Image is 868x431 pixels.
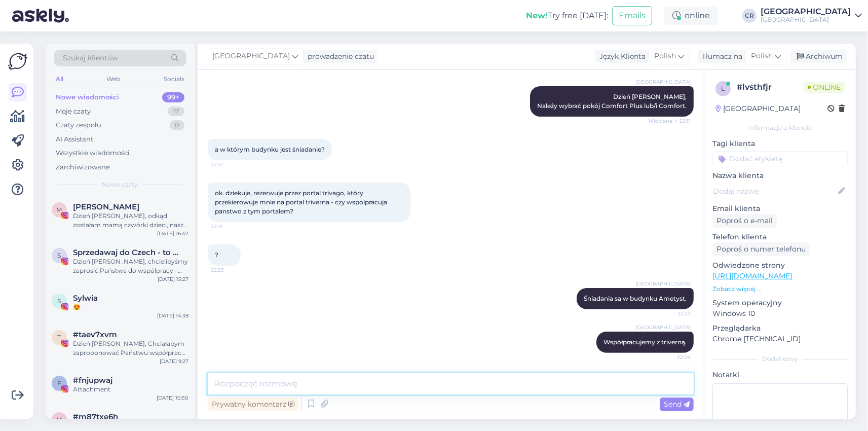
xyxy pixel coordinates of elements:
[73,202,139,211] span: Monika Kowalewska
[211,223,249,230] span: 22:15
[56,106,91,117] div: Moje czaty
[712,203,848,214] p: Email klienta
[73,385,188,394] div: Attachment
[595,51,646,62] div: Język Klienta
[712,170,848,181] p: Nazwa klienta
[712,284,848,294] p: Zobacz więcej ...
[215,146,325,153] span: a w którym budynku jest śniadanie?
[170,120,184,130] div: 0
[212,51,290,62] span: [GEOGRAPHIC_DATA]
[612,6,652,25] button: Emails
[712,308,848,319] p: Windows 10
[712,271,792,280] a: [URL][DOMAIN_NAME]
[737,81,804,93] div: # lvsthfjr
[304,51,374,62] div: prowadzenie czatu
[712,298,848,308] p: System operacyjny
[712,242,810,256] div: Poproś o numer telefonu
[712,151,848,166] input: Dodać etykietę
[712,232,848,242] p: Telefon klienta
[713,186,836,197] input: Dodaj nazwę
[58,252,61,259] span: S
[57,206,62,213] span: M
[73,412,118,421] span: #m87txe6h
[73,339,188,357] div: Dzień [PERSON_NAME], Chciałabym zaproponować Państwu współpracę. Jestem blogerką z [GEOGRAPHIC_DA...
[715,103,801,114] div: [GEOGRAPHIC_DATA]
[664,7,718,25] div: online
[57,416,62,423] span: m
[526,11,548,20] b: New!
[157,230,188,237] div: [DATE] 16:47
[653,353,691,361] span: 22:24
[635,324,691,331] span: [GEOGRAPHIC_DATA]
[56,162,110,172] div: Zarchiwizowane
[73,376,112,385] span: #fnjupwaj
[712,260,848,271] p: Odwiedzone strony
[168,106,184,117] div: 17
[160,357,188,365] div: [DATE] 9:27
[56,92,119,102] div: Nowe wiadomości
[57,379,61,387] span: f
[162,92,184,102] div: 99+
[635,78,691,86] span: [GEOGRAPHIC_DATA]
[526,10,608,22] div: Try free [DATE]:
[761,16,851,24] div: [GEOGRAPHIC_DATA]
[58,297,61,305] span: S
[712,354,848,364] div: Dodatkowy
[211,161,249,168] span: 22:12
[8,52,27,71] img: Askly Logo
[58,334,61,341] span: t
[54,73,65,86] div: All
[712,323,848,334] p: Przeglądarka
[215,189,389,215] span: ok. dziekuje, rezerwuje przez portal trivago, który przekierowuje mnie na portal triverna - czy w...
[712,370,848,380] p: Notatki
[56,148,130,158] div: Wszystkie wiadomości
[157,312,188,319] div: [DATE] 14:38
[105,73,123,86] div: Web
[56,134,93,145] div: AI Assistant
[102,180,138,189] span: Nowe czaty
[712,334,848,344] p: Chrome [TECHNICAL_ID]
[712,138,848,149] p: Tagi klienta
[751,51,773,62] span: Polish
[654,51,676,62] span: Polish
[790,50,847,63] div: Archiwum
[162,73,186,86] div: Socials
[158,275,188,283] div: [DATE] 15:27
[73,330,117,339] span: #taev7xvm
[742,9,757,23] div: CR
[698,51,742,62] div: Tłumacz na
[208,398,298,411] div: Prywatny komentarz
[603,338,687,346] span: Współpracujemy z triverną.
[215,251,218,259] span: ?
[761,8,851,16] div: [GEOGRAPHIC_DATA]
[211,266,249,274] span: 22:23
[56,120,101,130] div: Czaty zespołu
[63,53,118,63] span: Szukaj klientów
[653,310,691,317] span: 22:23
[73,257,188,275] div: Dzień [PERSON_NAME], chcielibyśmy zaprosić Państwa do współpracy – pomożemy dotrzeć do czeskich i...
[73,211,188,230] div: Dzień [PERSON_NAME], odkąd zostałam mamą czwórki dzieci, nasze podróże wyglądają zupełnie inaczej...
[712,214,777,228] div: Poproś o e-mail
[73,303,188,312] div: 😍
[712,123,848,132] div: Informacje o kliencie
[635,280,691,288] span: [GEOGRAPHIC_DATA]
[804,82,845,93] span: Online
[648,117,691,125] span: Widziane ✓ 22:11
[157,394,188,402] div: [DATE] 10:50
[722,85,725,92] span: l
[761,8,862,24] a: [GEOGRAPHIC_DATA][GEOGRAPHIC_DATA]
[664,400,690,409] span: Send
[584,295,687,302] span: Śniadania są w budynku Ametyst.
[73,294,98,303] span: Sylwia
[73,248,178,257] span: Sprzedawaj do Czech - to proste!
